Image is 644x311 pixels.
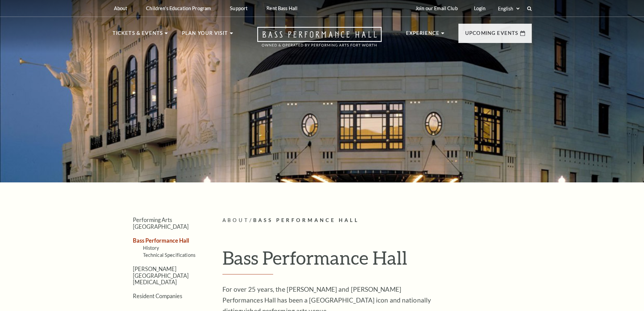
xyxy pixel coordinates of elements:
[266,5,297,11] p: Rent Bass Hall
[143,252,195,258] a: Technical Specifications
[497,5,521,12] select: Select:
[133,237,189,244] a: Bass Performance Hall
[143,245,159,251] a: History
[113,29,163,41] p: Tickets & Events
[222,247,532,274] h1: Bass Performance Hall
[133,266,189,285] a: [PERSON_NAME][GEOGRAPHIC_DATA][MEDICAL_DATA]
[230,5,247,11] p: Support
[406,29,440,41] p: Experience
[222,216,532,225] p: /
[133,217,189,229] a: Performing Arts [GEOGRAPHIC_DATA]
[114,5,127,11] p: About
[253,217,360,223] span: Bass Performance Hall
[465,29,519,41] p: Upcoming Events
[182,29,228,41] p: Plan Your Visit
[133,293,182,299] a: Resident Companies
[222,217,249,223] span: About
[146,5,211,11] p: Children's Education Program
